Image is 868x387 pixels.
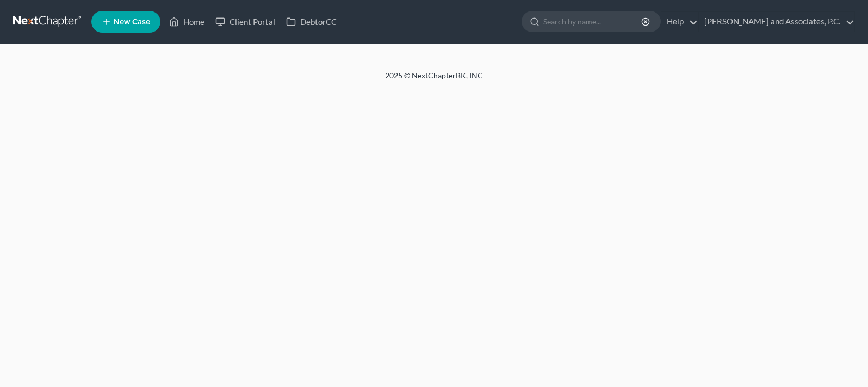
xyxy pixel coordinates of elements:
[543,11,643,32] input: Search by name...
[124,70,744,90] div: 2025 © NextChapterBK, INC
[699,12,854,32] a: [PERSON_NAME] and Associates, P.C.
[114,18,150,26] span: New Case
[164,12,210,32] a: Home
[661,12,698,32] a: Help
[281,12,342,32] a: DebtorCC
[210,12,281,32] a: Client Portal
